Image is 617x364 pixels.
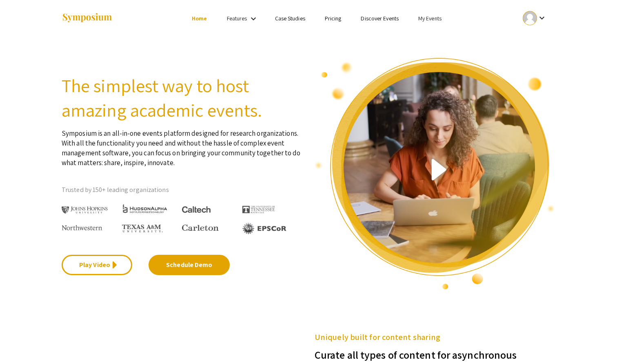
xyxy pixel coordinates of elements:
[361,15,399,22] a: Discover Events
[514,9,555,27] button: Expand account dropdown
[418,15,442,22] a: My Events
[122,225,163,233] img: Texas A&M University
[62,122,302,168] p: Symposium is an all-in-one events platform designed for research organizations. With all the func...
[122,204,168,213] img: HudsonAlpha
[315,57,555,290] img: video overview of Symposium
[62,255,132,275] a: Play Video
[192,15,207,22] a: Home
[149,255,230,275] a: Schedule Demo
[537,13,547,23] mat-icon: Expand account dropdown
[62,13,113,24] img: Symposium by ForagerOne
[62,184,302,196] p: Trusted by 150+ leading organizations
[6,327,35,358] iframe: Chat
[275,15,305,22] a: Case Studies
[325,15,342,22] a: Pricing
[242,206,275,213] img: The University of Tennessee
[62,73,302,122] h2: The simplest way to host amazing academic events.
[62,225,102,230] img: Northwestern
[182,206,211,213] img: Caltech
[242,223,287,234] img: EPSCOR
[62,206,108,214] img: Johns Hopkins University
[182,225,219,231] img: Carleton
[227,15,247,22] a: Features
[315,331,555,343] h5: Uniquely built for content sharing
[249,14,258,24] mat-icon: Expand Features list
